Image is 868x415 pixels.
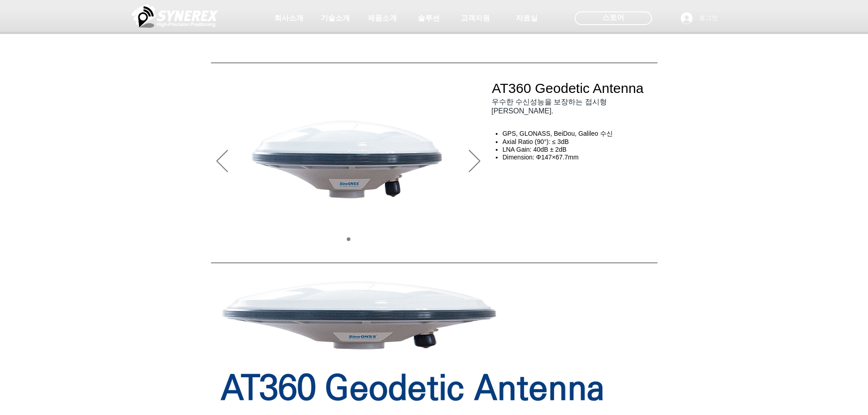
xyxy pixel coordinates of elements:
[406,9,452,27] a: 솔루션
[216,150,228,174] button: 이전
[347,237,350,241] a: 01
[469,150,480,174] button: 다음
[360,9,405,27] a: 제품소개
[313,9,358,27] a: 기술소개
[503,154,579,161] span: Dimension: Φ147×67.7mm
[504,9,550,27] a: 자료실
[516,14,538,23] span: 자료실
[368,14,397,23] span: 제품소개
[602,13,624,23] span: 스토어
[211,71,486,253] div: 슬라이드쇼
[461,14,490,23] span: 고객지원
[575,11,652,25] div: 스토어
[696,14,721,23] span: 로그인
[418,14,440,23] span: 솔루션
[274,14,303,23] span: 회사소개
[763,376,868,415] iframe: Wix Chat
[452,9,498,27] a: 고객지원
[321,14,350,23] span: 기술소개
[674,10,724,27] button: 로그인
[503,146,567,153] span: LNA Gain: 40dB ± 2dB
[503,138,569,145] span: Axial Ratio (90°): ≤ 3dB
[266,9,312,27] a: 회사소개
[343,237,354,241] nav: 슬라이드
[236,97,461,219] img: AT360.png
[132,2,218,30] img: 씨너렉스_White_simbol_대지 1.png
